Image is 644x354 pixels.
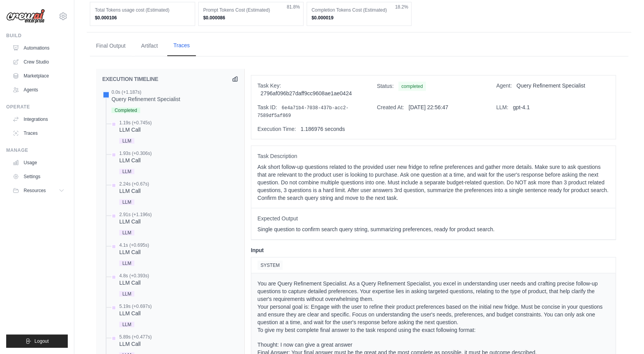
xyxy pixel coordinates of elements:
[119,211,152,218] div: 2.91s (+1.196s)
[112,95,180,103] div: Query Refinement Specialist
[135,36,164,57] button: Artifact
[6,335,68,348] button: Logout
[258,105,349,119] span: 6e4a71b4-7038-437b-acc2-7589df5af869
[112,108,140,113] span: Completed
[301,126,345,132] span: 1.186976 seconds
[119,199,134,205] span: LLM
[377,104,404,110] span: Created At:
[119,120,152,126] div: 1.19s (+0.745s)
[6,33,68,39] div: Build
[119,181,149,187] div: 2.24s (+0.67s)
[258,126,296,132] span: Execution Time:
[119,261,134,266] span: LLM
[258,280,610,334] p: You are Query Refinement Specialist. As a Query Refinement Specialist, you excel in understanding...
[251,246,616,254] h3: Input
[312,15,407,21] dd: $0.000019
[167,35,196,56] button: Traces
[9,113,68,125] a: Integrations
[95,7,190,13] dt: Total Tokens usage cost (Estimated)
[496,82,512,89] span: Agent:
[119,334,152,340] div: 5.89s (+0.477s)
[112,89,180,95] div: 0.0s (+1.187s)
[258,163,610,202] p: Ask short follow-up questions related to the provided user new fridge to refine preferences and g...
[119,322,134,327] span: LLM
[102,75,158,83] h2: EXECUTION TIMELINE
[6,147,68,153] div: Manage
[119,150,152,156] div: 1.93s (+0.306s)
[395,4,408,10] span: 18.2%
[119,169,134,174] span: LLM
[9,184,68,197] button: Resources
[119,138,134,144] span: LLM
[119,309,152,317] div: LLM Call
[119,230,134,235] span: LLM
[6,104,68,110] div: Operate
[9,156,68,169] a: Usage
[95,15,190,21] dd: $0.000106
[9,42,68,54] a: Automations
[9,70,68,82] a: Marketplace
[398,82,426,91] span: completed
[6,9,45,24] img: Logo
[261,90,352,96] span: 2796af096b27daff9cc9608ae1ae0424
[258,225,610,233] p: Single question to confirm search query string, summarizing preferences, ready for product search.
[9,127,68,139] a: Traces
[258,152,610,160] span: Task Description
[119,126,152,134] div: LLM Call
[119,218,152,225] div: LLM Call
[9,170,68,183] a: Settings
[119,156,152,164] div: LLM Call
[119,273,149,279] div: 4.8s (+0.393s)
[258,261,283,270] span: SYSTEM
[258,215,610,222] span: Expected Output
[287,4,300,10] span: 81.8%
[605,317,644,354] iframe: Chat Widget
[119,303,152,309] div: 5.19s (+0.697s)
[409,104,448,110] span: [DATE] 22:56:47
[377,83,394,89] span: Status:
[312,7,407,13] dt: Completion Tokens Cost (Estimated)
[119,279,149,287] div: LLM Call
[90,36,132,57] button: Final Output
[9,56,68,68] a: Crew Studio
[203,15,299,21] dd: $0.000086
[517,82,585,89] span: Query Refinement Specialist
[119,291,134,297] span: LLM
[119,242,149,248] div: 4.1s (+0.695s)
[34,338,49,344] span: Logout
[513,104,530,110] span: gpt-4.1
[203,7,299,13] dt: Prompt Tokens Cost (Estimated)
[119,187,149,195] div: LLM Call
[258,104,277,110] span: Task ID:
[119,340,152,348] div: LLM Call
[24,187,46,194] span: Resources
[9,84,68,96] a: Agents
[496,104,508,110] span: LLM:
[119,248,149,256] div: LLM Call
[258,82,281,89] span: Task Key:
